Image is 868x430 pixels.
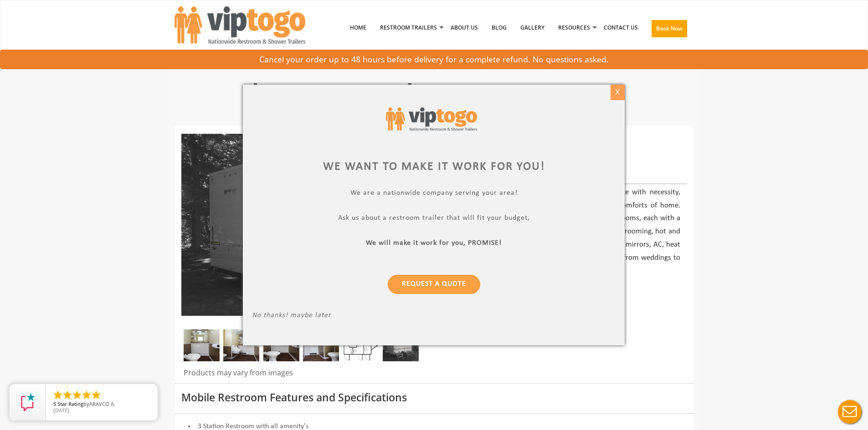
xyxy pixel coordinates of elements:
[89,400,115,407] span: ARAVCO A.
[57,400,83,407] span: Star Rating
[366,239,502,247] b: We will make it work for you, PROMISE!
[252,189,616,199] p: We are a nationwide company serving your area!
[252,311,616,322] p: No thanks! maybe later
[388,275,480,294] a: Request a Quote
[19,393,37,411] img: Review Rating
[386,107,477,131] img: viptogo logo
[81,390,92,400] li: 
[611,85,625,100] div: X
[53,400,56,407] span: 5
[53,407,69,414] span: [DATE]
[91,390,102,400] li: 
[252,214,616,224] p: Ask us about a restroom trailer that will fit your budget,
[62,390,73,400] li: 
[832,394,868,430] button: Live Chat
[52,390,63,400] li: 
[53,401,150,408] span: by
[252,158,616,175] div: We want to make it work for you!
[72,390,82,400] li: 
